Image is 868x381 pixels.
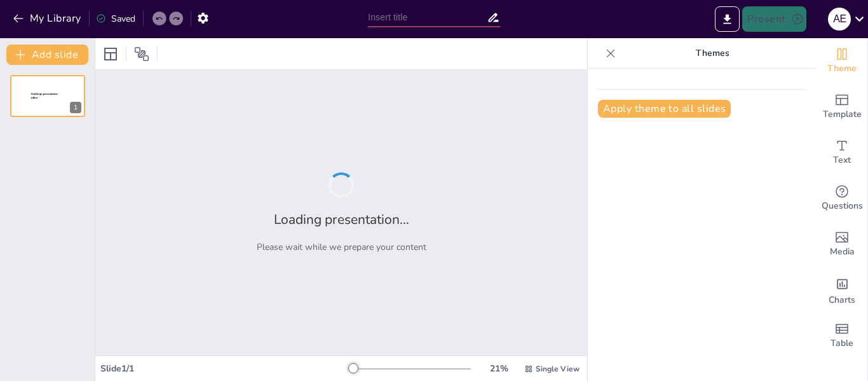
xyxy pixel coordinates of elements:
[536,364,580,374] span: Single View
[100,44,121,64] div: Layout
[827,62,857,76] span: Theme
[822,199,863,213] span: Questions
[96,13,135,25] div: Saved
[10,8,86,29] button: My Library
[598,100,731,118] button: Apply theme to all slides
[742,6,806,32] button: Present
[368,8,487,27] input: Insert title
[715,6,740,32] button: Export to PowerPoint
[829,293,855,307] span: Charts
[831,336,853,350] span: Table
[31,93,58,100] span: Sendsteps presentation editor
[100,363,349,375] div: Slide 1 / 1
[817,38,867,84] div: Change the overall theme
[817,84,867,130] div: Add ready made slides
[257,241,426,253] p: Please wait while we prepare your content
[830,245,855,259] span: Media
[484,363,514,375] div: 21 %
[621,38,804,69] p: Themes
[6,45,88,65] button: Add slide
[70,102,81,113] div: 1
[828,8,851,31] div: A E
[833,153,851,167] span: Text
[817,267,867,313] div: Add charts and graphs
[817,176,867,221] div: Get real-time input from your audience
[274,211,409,228] h2: Loading presentation...
[134,46,149,62] span: Position
[817,221,867,267] div: Add images, graphics, shapes or video
[817,313,867,359] div: Add a table
[823,107,862,121] span: Template
[10,75,85,117] div: 1
[817,130,867,176] div: Add text boxes
[828,6,851,32] button: A E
